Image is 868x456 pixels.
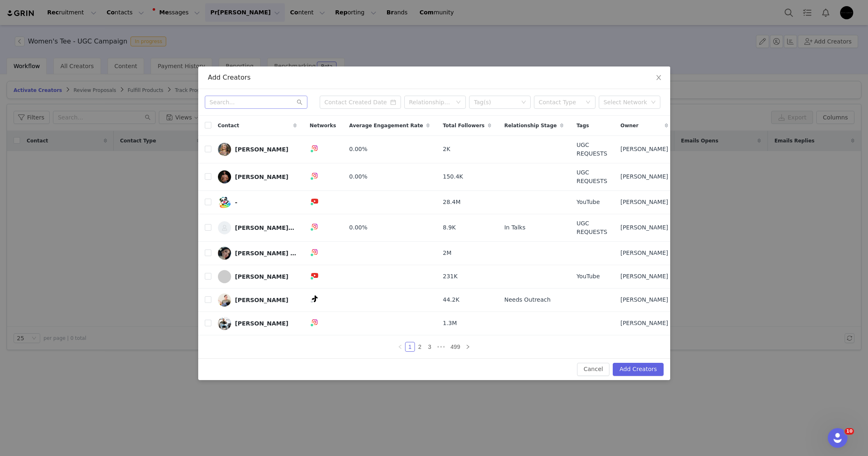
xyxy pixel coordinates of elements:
i: icon: down [521,100,526,105]
li: 2 [415,342,425,352]
a: [PERSON_NAME] [PERSON_NAME] [218,247,297,260]
span: 0.00% [349,172,367,181]
a: 3 [425,342,434,351]
img: daf5f2cd-1a36-4712-b2bd-c05004d5be36.jpg [218,170,231,183]
img: 1e75e3c4-7d27-49cd-8cf7-11aa7b9c692f.jpg [218,317,231,330]
span: [PERSON_NAME] [621,145,668,154]
div: Select Network [604,98,648,106]
button: Cancel [577,363,609,376]
a: 1 [405,342,415,351]
span: 8.9K [443,223,456,232]
span: [PERSON_NAME] [621,319,668,328]
iframe: Intercom live chat [828,428,847,448]
i: icon: search [297,99,302,105]
input: Contact Created Date [320,96,401,109]
img: 12da75fa-27a5-4923-89e4-618bda3b5ac5.jpg [218,247,231,260]
div: [PERSON_NAME] [235,297,289,303]
button: Close [647,66,670,89]
a: [PERSON_NAME] [218,143,297,156]
img: 5d937475-3db9-4576-804b-cebab3f8dd59--s.jpg [218,221,231,234]
div: [PERSON_NAME] [235,273,289,280]
a: 2 [415,342,424,351]
a: [PERSON_NAME] [218,293,297,307]
a: [PERSON_NAME] [218,270,297,283]
img: instagram.svg [311,319,318,325]
a: 499 [448,342,463,351]
span: Relationship Stage [504,122,557,129]
a: [PERSON_NAME][GEOGRAPHIC_DATA] [218,221,297,234]
li: Previous Page [395,342,405,352]
span: UGC REQUESTS [577,168,607,186]
span: [PERSON_NAME] [621,172,668,181]
i: icon: calendar [390,99,396,105]
span: [PERSON_NAME] [621,223,668,232]
a: [PERSON_NAME] [218,317,297,330]
div: Contact Type [539,98,582,106]
span: In Talks [504,223,526,232]
div: Tag(s) [474,98,518,106]
i: icon: left [398,344,403,349]
li: 3 [425,342,435,352]
li: 499 [448,342,463,352]
div: Relationship Stage [409,98,452,106]
i: icon: down [651,100,656,105]
div: [PERSON_NAME][GEOGRAPHIC_DATA] [235,225,297,231]
i: icon: right [465,344,470,349]
input: Search... [205,96,307,109]
span: Needs Outreach [504,296,551,304]
div: Add Creators [208,73,660,82]
img: 62ecd683-2e0c-4246-9ae1-725e1ff772be.jpg [218,143,231,156]
span: Average Engagement Rate [349,122,423,129]
span: 0.00% [349,145,367,154]
span: 10 [845,428,854,435]
span: Tags [577,122,589,129]
span: 231K [443,272,458,281]
a: - [218,196,297,209]
div: [PERSON_NAME] [235,146,289,153]
span: ••• [435,342,448,352]
span: Total Followers [443,122,485,129]
span: [PERSON_NAME] [621,296,668,304]
div: [PERSON_NAME] [235,174,289,180]
img: instagram.svg [311,249,318,255]
span: 150.4K [443,172,463,181]
i: icon: down [456,100,461,105]
span: [PERSON_NAME] [621,249,668,257]
div: - [235,199,238,206]
span: YouTube [577,198,600,206]
span: Owner [621,122,639,129]
button: Add Creators [613,363,663,376]
img: instagram.svg [311,223,318,230]
i: icon: down [586,100,591,105]
img: instagram.svg [311,145,318,151]
span: Networks [310,122,336,129]
span: 1.3M [443,319,457,328]
span: 2K [443,145,450,154]
span: [PERSON_NAME] [621,272,668,281]
li: Next Page [463,342,473,352]
img: 821820f5-9993-4eb3-b3c8-3303368ecfeb--s.jpg [218,196,231,209]
div: [PERSON_NAME] [235,320,289,327]
span: 2M [443,249,451,257]
img: 707ddef5-bec5-4a03-b75d-b6f42d5d2d33--s.jpg [218,293,231,307]
span: 44.2K [443,296,459,304]
span: UGC REQUESTS [577,141,607,158]
img: instagram.svg [311,172,318,179]
span: [PERSON_NAME] [621,198,668,206]
span: UGC REQUESTS [577,219,607,236]
a: [PERSON_NAME] [218,170,297,183]
span: Contact [218,122,239,129]
li: 1 [405,342,415,352]
i: icon: close [655,74,662,81]
li: Next 3 Pages [435,342,448,352]
span: 28.4M [443,198,460,206]
span: YouTube [577,272,600,281]
div: [PERSON_NAME] [PERSON_NAME] [235,250,297,257]
span: 0.00% [349,223,367,232]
